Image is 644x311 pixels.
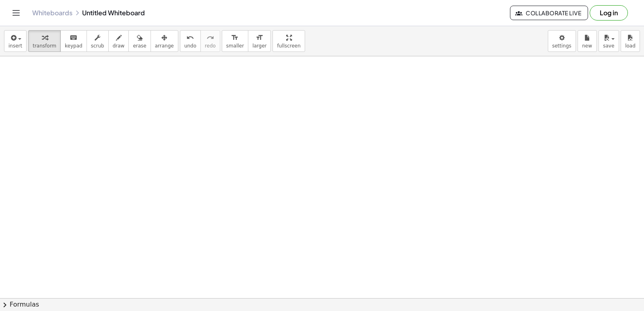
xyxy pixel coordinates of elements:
span: keypad [65,43,83,49]
span: load [625,43,636,49]
span: new [582,43,592,49]
span: larger [252,43,266,49]
button: redoredo [200,30,220,52]
button: fullscreen [272,30,305,52]
button: Collaborate Live [510,6,588,20]
a: Whiteboards [32,9,72,17]
button: erase [128,30,151,52]
span: undo [184,43,196,49]
span: redo [205,43,216,49]
button: undoundo [180,30,201,52]
span: scrub [91,43,104,49]
button: settings [548,30,576,52]
button: new [578,30,597,52]
button: format_sizelarger [248,30,271,52]
i: keyboard [70,33,77,43]
span: transform [33,43,56,49]
button: Log in [590,5,628,21]
span: draw [113,43,125,49]
span: fullscreen [277,43,300,49]
span: Collaborate Live [517,9,581,16]
button: format_sizesmaller [222,30,248,52]
i: redo [206,33,214,43]
button: load [621,30,640,52]
i: format_size [256,33,263,43]
button: save [599,30,619,52]
span: erase [133,43,146,49]
span: arrange [155,43,174,49]
button: arrange [151,30,178,52]
button: scrub [87,30,109,52]
span: settings [552,43,572,49]
i: undo [186,33,194,43]
button: transform [28,30,61,52]
span: insert [8,43,22,49]
button: Toggle navigation [10,6,23,19]
i: format_size [231,33,239,43]
button: draw [108,30,129,52]
button: keyboardkeypad [60,30,87,52]
button: insert [4,30,27,52]
span: smaller [226,43,244,49]
span: save [603,43,614,49]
